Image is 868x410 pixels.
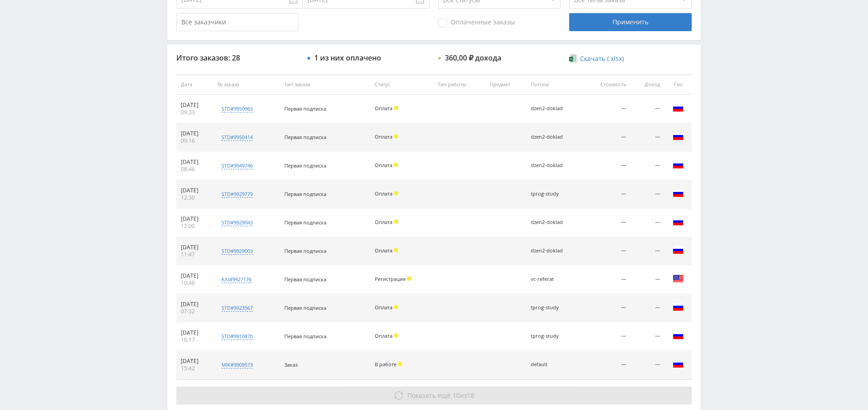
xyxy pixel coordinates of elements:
[284,247,326,254] span: Первая подписка
[394,333,398,338] span: Холд
[176,387,692,405] button: Показать ещё 10из18
[181,280,208,287] div: 10:46
[222,134,253,141] div: std#9950414
[375,332,392,339] span: Оплата
[583,237,631,266] td: —
[673,159,684,170] img: rus.png
[673,188,684,199] img: rus.png
[531,106,571,112] div: dzen2-doklad
[181,194,208,201] div: 12:30
[631,95,665,123] td: —
[631,351,665,379] td: —
[222,333,253,340] div: std#9910870
[583,123,631,152] td: —
[284,276,326,283] span: Первая подписка
[181,166,208,173] div: 08:46
[453,391,460,400] span: 10
[181,130,208,137] div: [DATE]
[631,322,665,351] td: —
[673,245,684,256] img: rus.png
[284,219,326,226] span: Первая подписка
[375,190,392,197] span: Оплата
[375,219,392,225] span: Оплата
[176,75,213,95] th: Дата
[407,391,474,400] span: из
[222,162,253,169] div: std#9949746
[181,187,208,194] div: [DATE]
[583,351,631,379] td: —
[280,75,370,95] th: Тип заказа
[375,275,406,282] span: Регистрация
[394,219,398,224] span: Холд
[445,54,501,62] div: 360,00 ₽ дохода
[284,162,326,169] span: Первая подписка
[375,247,392,254] span: Оплата
[181,272,208,280] div: [DATE]
[407,276,411,281] span: Холд
[181,365,208,372] div: 15:42
[181,308,208,315] div: 07:32
[314,54,381,62] div: 1 из них оплачено
[631,209,665,237] td: —
[531,163,571,168] div: dzen2-doklad
[375,133,392,140] span: Оплата
[394,134,398,139] span: Холд
[222,247,253,255] div: std#9929003
[181,301,208,308] div: [DATE]
[181,137,208,144] div: 09:16
[394,106,398,110] span: Холд
[375,162,392,168] span: Оплата
[531,248,571,254] div: dzen2-doklad
[375,304,392,311] span: Оплата
[531,276,571,282] div: vc-referat
[284,333,326,340] span: Первая подписка
[222,276,251,283] div: kai#9927176
[583,209,631,237] td: —
[531,333,571,339] div: tprog-study
[580,55,624,62] span: Скачать (.xlsx)
[531,219,571,225] div: dzen2-doklad
[181,329,208,336] div: [DATE]
[284,361,297,368] span: Заказ
[181,251,208,258] div: 11:47
[631,266,665,294] td: —
[631,75,665,95] th: Доход
[673,330,684,341] img: rus.png
[394,191,398,196] span: Холд
[181,109,208,116] div: 09:33
[467,391,474,400] span: 18
[222,304,253,312] div: std#9923567
[181,102,208,109] div: [DATE]
[284,134,326,140] span: Первая подписка
[531,191,571,197] div: tprog-study
[222,219,253,226] div: std#9929043
[181,158,208,166] div: [DATE]
[394,305,398,309] span: Холд
[531,362,571,368] div: default
[284,105,326,112] span: Первая подписка
[583,322,631,351] td: —
[407,391,451,400] span: Показать ещё
[433,75,485,95] th: Тип работы
[631,294,665,322] td: —
[665,75,692,95] th: Гео
[213,75,280,95] th: № заказа
[284,191,326,197] span: Первая подписка
[531,134,571,140] div: dzen2-doklad
[631,180,665,209] td: —
[485,75,526,95] th: Предмет
[569,54,577,63] img: xlsx
[631,237,665,266] td: —
[673,102,684,113] img: rus.png
[583,180,631,209] td: —
[284,304,326,311] span: Первая подписка
[375,105,392,112] span: Оплата
[176,54,298,62] div: Итого заказов: 28
[181,336,208,344] div: 16:17
[370,75,433,95] th: Статус
[673,131,684,142] img: rus.png
[398,362,402,366] span: Холд
[222,105,253,112] div: std#9950963
[631,152,665,180] td: —
[673,302,684,312] img: rus.png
